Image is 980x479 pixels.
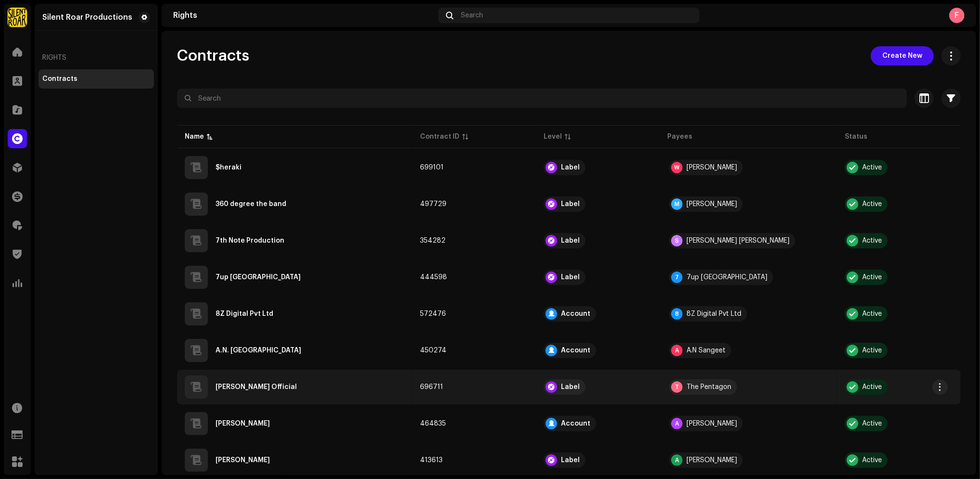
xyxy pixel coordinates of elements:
span: Label [544,196,652,212]
span: 413613 [420,457,443,464]
span: 696711 [420,384,443,390]
span: Search [461,12,483,19]
div: Label [561,164,580,171]
div: Active [862,347,882,354]
div: 7up Pakistan [216,274,301,281]
span: Label [544,453,652,468]
span: Label [544,379,652,395]
div: T [671,381,683,393]
div: A [671,345,683,356]
span: Account [544,416,652,431]
div: A [671,418,683,429]
div: Active [862,164,882,171]
span: Contracts [177,46,249,65]
div: A.N Sangeet [687,347,725,354]
div: [PERSON_NAME] [687,420,737,427]
div: 7 [671,272,683,283]
div: Account [561,420,590,427]
div: Active [862,457,882,464]
span: 450274 [420,347,446,354]
div: Active [862,201,882,207]
span: 497729 [420,201,446,207]
div: Name [185,132,204,142]
div: Active [862,384,882,390]
re-a-nav-header: Rights [38,46,154,69]
input: Search [177,89,907,108]
div: Label [561,457,580,464]
div: [PERSON_NAME] [687,457,737,464]
div: Active [862,420,882,427]
div: Active [862,237,882,244]
div: Aash Rohan [216,457,270,464]
div: 7up [GEOGRAPHIC_DATA] [687,274,767,281]
span: Create New [882,46,922,65]
div: Rights [173,12,434,19]
div: 7th Note Production [216,237,284,244]
span: Label [544,233,652,248]
div: 8 [671,308,683,320]
div: [PERSON_NAME] [687,201,737,207]
div: Label [561,384,580,390]
div: 360 degree the band [216,201,286,207]
div: Aamir Sindhi Official [216,384,297,390]
div: [PERSON_NAME] [PERSON_NAME] [687,237,789,244]
div: Contract ID [420,132,459,142]
span: 464835 [420,420,446,427]
div: Active [862,274,882,281]
div: Contracts [42,75,77,83]
div: Silent Roar Productions [42,13,132,21]
div: Label [561,274,580,281]
div: 8Z Digital Pvt Ltd [687,311,741,317]
span: 444598 [420,274,447,281]
div: $heraki [216,164,242,171]
div: [PERSON_NAME] [687,164,737,171]
div: Level [544,132,562,142]
span: Label [544,160,652,175]
div: Label [561,237,580,244]
span: Account [544,343,652,358]
button: Create New [871,46,934,65]
div: Aarohan Malla [216,420,270,427]
span: Label [544,270,652,285]
img: fcfd72e7-8859-4002-b0df-9a7058150634 [8,8,27,27]
div: W [671,162,683,173]
div: Account [561,347,590,354]
div: 8Z Digital Pvt Ltd [216,311,273,317]
div: A.N. Sangeet [216,347,301,354]
span: 354282 [420,237,445,244]
span: Account [544,306,652,322]
div: Account [561,311,590,317]
div: Active [862,311,882,317]
div: A [671,454,683,466]
div: The Pentagon [687,384,731,390]
re-m-nav-item: Contracts [38,69,154,89]
div: S [671,235,683,246]
span: 572476 [420,311,446,317]
div: Label [561,201,580,207]
div: F [949,8,965,23]
div: M [671,198,683,210]
span: 699101 [420,164,444,171]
